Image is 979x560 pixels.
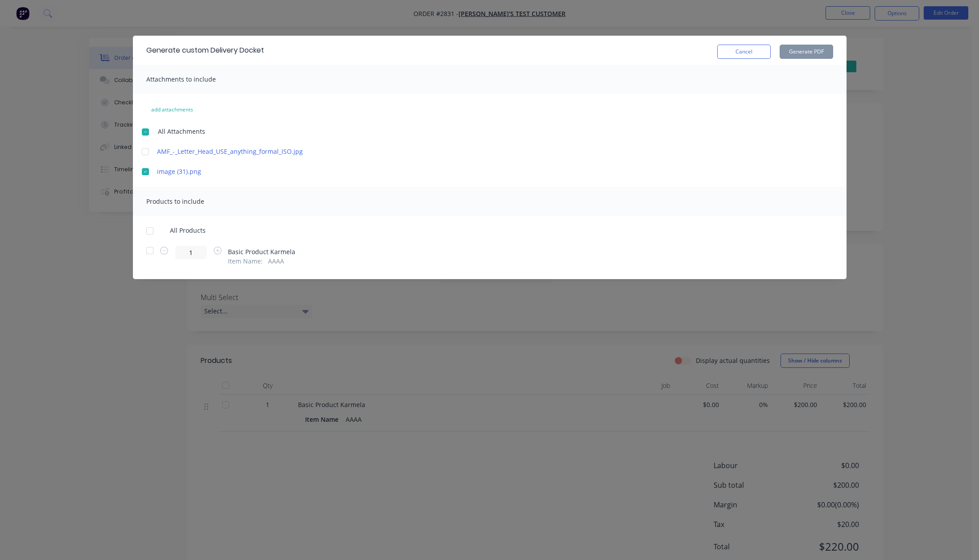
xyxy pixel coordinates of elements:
[717,45,771,59] button: Cancel
[146,197,204,206] span: Products to include
[142,103,202,117] button: add attachments
[780,45,833,59] button: Generate PDF
[228,247,295,256] span: Basic Product Karmela
[228,256,263,266] span: Item Name :
[268,256,284,266] span: AAAA
[146,45,264,56] div: Generate custom Delivery Docket
[157,167,313,176] a: image (31).png
[157,147,313,156] a: AMF_-_Letter_Head_USE_anything_formal_ISO.jpg
[170,226,211,235] span: All Products
[146,75,216,83] span: Attachments to include
[158,127,205,136] span: All Attachments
